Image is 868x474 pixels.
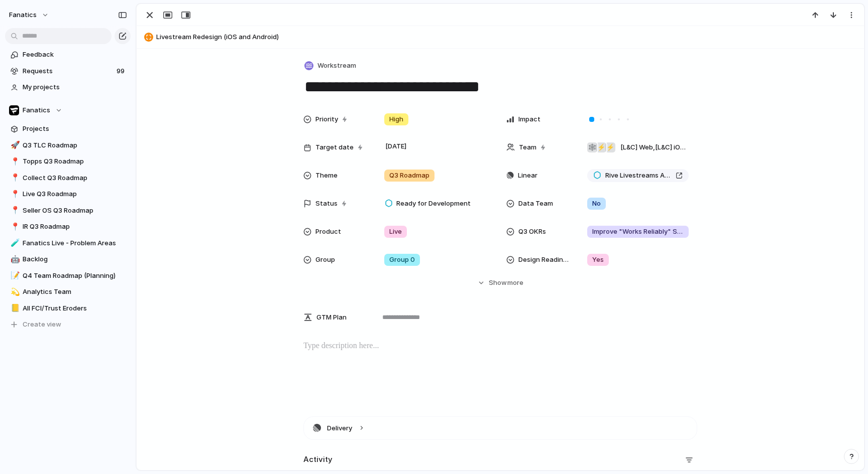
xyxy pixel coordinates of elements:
span: Q4 Team Roadmap (Planning) [23,271,127,281]
a: 🚀Q3 TLC Roadmap [5,138,131,153]
span: Live [389,227,402,237]
div: 📍 [11,221,18,233]
a: 📍Topps Q3 Roadmap [5,154,131,169]
button: 📍 [9,189,19,199]
button: 🤖 [9,254,19,264]
span: Q3 Roadmap [389,171,429,181]
a: 📝Q4 Team Roadmap (Planning) [5,268,131,283]
button: Fanatics [5,103,131,118]
button: 📍 [9,206,19,216]
span: fanatics [9,10,37,20]
button: Showmore [303,274,697,292]
a: 📍Seller OS Q3 Roadmap [5,203,131,218]
span: Theme [315,171,338,181]
button: Create view [5,317,131,332]
div: 🧪 [11,237,18,249]
a: Projects [5,121,131,136]
span: Backlog [23,254,127,264]
span: Priority [315,114,338,124]
div: 💫 [11,286,18,298]
button: fanatics [5,7,54,23]
span: Fanatics Live - Problem Areas [23,238,127,248]
a: 🧪Fanatics Live - Problem Areas [5,236,131,251]
a: Requests99 [5,64,131,79]
button: 📍 [9,222,19,232]
button: Delivery [304,417,697,439]
div: ⚡ [605,142,615,152]
span: My projects [23,82,127,92]
a: 📍Live Q3 Roadmap [5,187,131,202]
span: Ready for Development [396,199,471,209]
span: High [389,114,403,124]
button: 📒 [9,303,19,313]
span: Seller OS Q3 Roadmap [23,206,127,216]
span: Target date [315,142,354,152]
button: 🧪 [9,238,19,248]
span: Live Q3 Roadmap [23,189,127,199]
span: Team [519,142,536,152]
span: Status [315,199,338,209]
span: All FCI/Trust Eroders [23,303,127,313]
div: 📍 [11,205,18,216]
div: 🚀 [11,139,18,151]
div: 📍 [11,172,18,184]
div: 🤖 [11,254,18,265]
span: Show [489,278,507,288]
span: Fanatics [23,105,50,115]
a: Rive Livestreams Animations [587,169,689,182]
div: ⚡ [596,142,606,152]
span: Group 0 [389,255,415,265]
button: 📝 [9,271,19,281]
button: 📍 [9,156,19,167]
span: Q3 OKRs [518,227,546,237]
span: Create view [23,320,61,330]
span: Livestream Redesign (iOS and Android) [156,32,859,42]
span: Improve "Works Reliably" Satisfaction from 60% to 80% [592,227,684,237]
a: 🤖Backlog [5,252,131,267]
span: Q3 TLC Roadmap [23,140,127,150]
span: Linear [518,171,537,181]
span: Projects [23,124,127,134]
span: Yes [592,255,604,265]
span: Rive Livestreams Animations [605,171,672,181]
span: Analytics Team [23,287,127,297]
a: 📍IR Q3 Roadmap [5,219,131,234]
span: GTM Plan [316,312,347,323]
span: Topps Q3 Roadmap [23,156,127,167]
span: Data Team [518,199,553,209]
a: 💫Analytics Team [5,284,131,299]
span: [L&C] Web , [L&C] iOS , Design Team [620,142,689,152]
button: 📍 [9,173,19,183]
span: more [507,278,523,288]
div: 📍 [11,156,18,168]
button: Workstream [302,59,359,73]
a: 📒All FCI/Trust Eroders [5,301,131,316]
div: 🕸 [587,142,597,152]
button: Livestream Redesign (iOS and Android) [141,29,859,45]
span: 99 [117,66,127,76]
a: 📍Collect Q3 Roadmap [5,171,131,186]
span: Requests [23,66,114,76]
span: Collect Q3 Roadmap [23,173,127,183]
a: Feedback [5,47,131,62]
span: Group [315,255,335,265]
h2: Activity [303,454,333,465]
div: 📍 [11,189,18,200]
div: 📒 [11,302,18,314]
span: Workstream [317,61,356,71]
span: Product [315,227,341,237]
a: My projects [5,80,131,95]
span: [DATE] [383,140,409,152]
span: Impact [518,114,540,124]
span: Feedback [23,50,127,60]
span: Design Readiness [518,255,571,265]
